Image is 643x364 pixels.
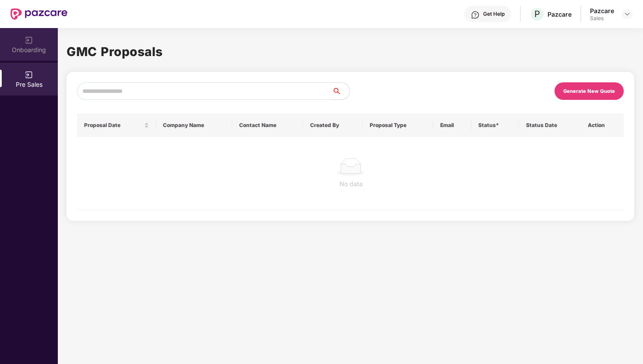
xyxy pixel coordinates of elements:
[232,113,303,137] th: Contact Name
[84,122,142,129] span: Proposal Date
[303,113,363,137] th: Created By
[77,113,156,137] th: Proposal Date
[84,179,618,189] div: No data
[548,10,572,18] div: Pazcare
[25,36,33,45] img: svg+xml;base64,PHN2ZyB3aWR0aD0iMjAiIGhlaWdodD0iMjAiIHZpZXdCb3g9IjAgMCAyMCAyMCIgZmlsbD0ibm9uZSIgeG...
[471,11,480,19] img: svg+xml;base64,PHN2ZyBpZD0iSGVscC0zMngzMiIgeG1sbnM9Imh0dHA6Ly93d3cudzMub3JnLzIwMDAvc3ZnIiB3aWR0aD...
[11,8,67,20] img: New Pazcare Logo
[471,113,519,137] th: Status*
[332,82,350,100] button: search
[590,7,614,15] div: Pazcare
[156,113,232,137] th: Company Name
[433,113,471,137] th: Email
[25,71,33,79] img: svg+xml;base64,PHN2ZyB3aWR0aD0iMjAiIGhlaWdodD0iMjAiIHZpZXdCb3g9IjAgMCAyMCAyMCIgZmlsbD0ibm9uZSIgeG...
[67,42,634,61] h1: GMC Proposals
[624,11,631,18] img: svg+xml;base64,PHN2ZyBpZD0iRHJvcGRvd24tMzJ4MzIiIHhtbG5zPSJodHRwOi8vd3d3LnczLm9yZy8yMDAwL3N2ZyIgd2...
[332,88,350,95] span: search
[534,9,540,19] span: P
[581,113,624,137] th: Action
[563,88,615,94] div: Generate New Quote
[363,113,433,137] th: Proposal Type
[519,113,582,137] th: Status Date
[590,15,614,22] div: Sales
[483,11,505,18] div: Get Help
